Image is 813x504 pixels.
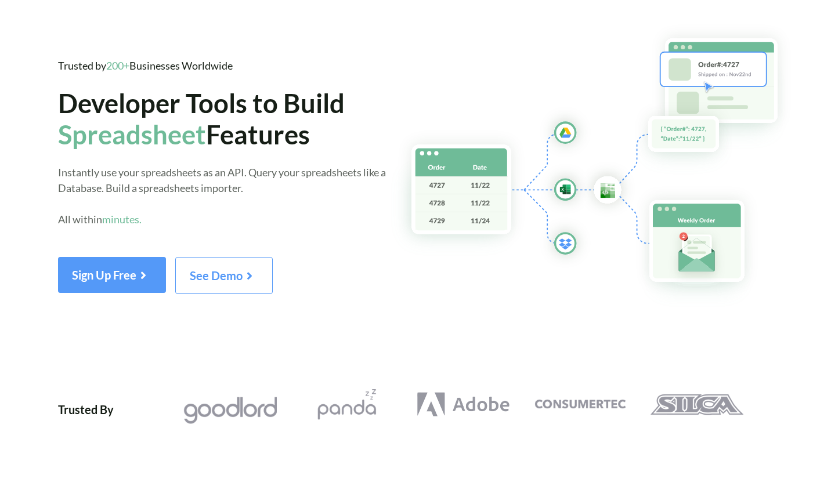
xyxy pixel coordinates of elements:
span: Developer Tools to Build Features [58,87,345,150]
span: 200+ [106,59,129,72]
a: Adobe Logo [405,389,522,420]
a: See Demo [175,273,273,282]
img: Silca Logo [650,389,743,420]
img: Goodlord Logo [183,395,277,426]
button: Sign Up Free [58,257,166,293]
button: See Demo [175,257,273,294]
a: Silca Logo [638,389,755,420]
span: Trusted by Businesses Worldwide [58,59,233,72]
span: See Demo [190,269,258,282]
img: Pandazzz Logo [300,389,393,420]
span: Sign Up Free [72,268,152,282]
img: Hero Spreadsheet Flow [390,23,813,308]
div: Trusted By [58,389,114,426]
a: Consumertec Logo [522,389,638,420]
a: Goodlord Logo [172,389,288,426]
img: Consumertec Logo [533,389,627,420]
span: Instantly use your spreadsheets as an API. Query your spreadsheets like a Database. Build a sprea... [58,166,386,226]
img: Adobe Logo [417,389,510,420]
span: minutes. [102,213,142,226]
span: Spreadsheet [58,118,206,150]
a: Pandazzz Logo [288,389,405,420]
